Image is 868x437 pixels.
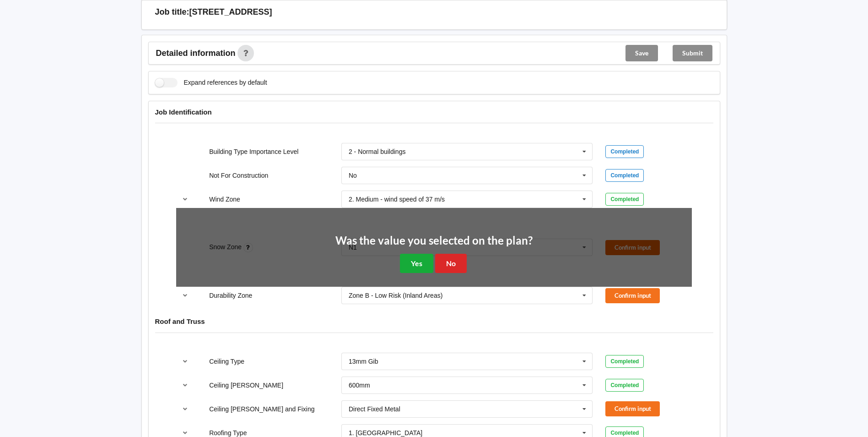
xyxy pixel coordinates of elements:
[176,353,194,370] button: reference-toggle
[349,358,378,365] div: 13mm Gib
[605,193,644,206] div: Completed
[209,382,283,389] label: Ceiling [PERSON_NAME]
[605,288,660,303] button: Confirm input
[209,196,240,203] label: Wind Zone
[176,401,194,417] button: reference-toggle
[209,429,247,437] label: Roofing Type
[209,148,298,155] label: Building Type Importance Level
[155,7,189,17] h3: Job title:
[349,148,406,155] div: 2 - Normal buildings
[349,430,422,436] div: 1. [GEOGRAPHIC_DATA]
[176,377,194,393] button: reference-toggle
[605,401,660,416] button: Confirm input
[605,169,644,182] div: Completed
[155,78,267,87] label: Expand references by default
[209,405,314,413] label: Ceiling [PERSON_NAME] and Fixing
[156,49,236,57] span: Detailed information
[400,254,433,273] button: Yes
[209,358,244,365] label: Ceiling Type
[349,406,400,412] div: Direct Fixed Metal
[605,145,644,158] div: Completed
[189,7,272,17] h3: [STREET_ADDRESS]
[349,292,442,299] div: Zone B - Low Risk (Inland Areas)
[349,196,445,202] div: 2. Medium - wind speed of 37 m/s
[209,172,268,179] label: Not For Construction
[155,317,713,326] h4: Roof and Truss
[435,254,467,273] button: No
[335,234,533,248] h2: Was the value you selected on the plan?
[605,379,644,392] div: Completed
[155,108,713,116] h4: Job Identification
[176,287,194,304] button: reference-toggle
[209,292,252,299] label: Durability Zone
[349,382,370,388] div: 600mm
[176,191,194,208] button: reference-toggle
[349,172,357,179] div: No
[605,355,644,368] div: Completed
